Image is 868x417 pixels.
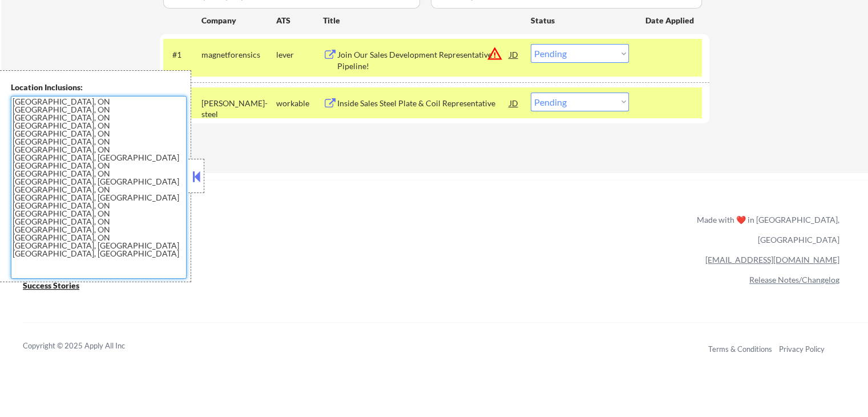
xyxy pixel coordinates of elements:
div: Title [323,15,520,26]
div: Join Our Sales Development Representative Pipeline! [337,49,510,71]
div: Location Inclusions: [11,82,187,93]
a: Terms & Conditions [708,344,772,354]
div: [PERSON_NAME]-steel [201,98,276,120]
button: warning_amber [487,46,503,62]
div: #1 [172,49,192,61]
div: Date Applied [645,15,696,26]
div: JD [508,93,520,113]
a: [EMAIL_ADDRESS][DOMAIN_NAME] [705,255,839,264]
a: Release Notes/Changelog [749,275,839,284]
div: Inside Sales Steel Plate & Coil Representative [337,98,510,109]
div: Company [201,15,276,26]
div: ATS [276,15,323,26]
div: JD [508,44,520,65]
div: Copyright © 2025 Apply All Inc [23,340,154,352]
div: lever [276,49,323,61]
u: Success Stories [23,280,79,290]
div: Made with ❤️ in [GEOGRAPHIC_DATA], [GEOGRAPHIC_DATA] [692,210,839,250]
a: Refer & earn free applications 👯‍♀️ [23,226,458,238]
a: Success Stories [23,279,95,294]
a: Privacy Policy [779,344,825,354]
div: magnetforensics [201,49,276,61]
div: Status [531,10,629,30]
div: workable [276,98,323,109]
